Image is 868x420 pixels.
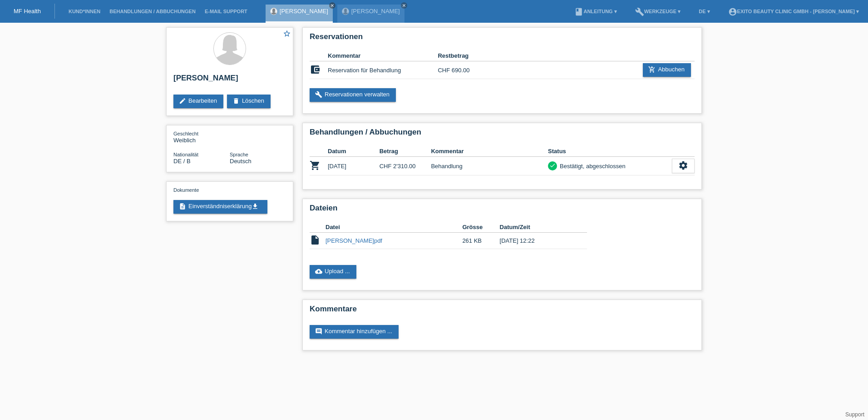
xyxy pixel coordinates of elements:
i: comment [315,328,322,335]
a: DE ▾ [694,9,714,14]
i: account_circle [728,7,737,16]
a: Support [845,411,864,418]
a: buildReservationen verwalten [310,88,396,102]
span: Deutsch [230,158,252,165]
div: Bestätigt, abgeschlossen [557,161,626,171]
td: 261 KB [462,233,499,249]
a: deleteLöschen [227,95,271,108]
i: settings [678,160,688,170]
a: E-Mail Support [200,9,252,14]
th: Betrag [380,146,431,157]
td: [DATE] 12:22 [500,233,574,249]
a: descriptionEinverständniserklärungget_app [173,200,267,214]
i: close [330,3,335,8]
a: close [329,2,335,9]
span: Dokumente [173,187,199,193]
span: Geschlecht [173,131,198,136]
span: Deutschland / B / 14.01.2021 [173,158,191,165]
th: Datei [325,222,462,233]
th: Kommentar [328,50,438,61]
th: Datum [328,146,380,157]
td: Behandlung [431,157,548,175]
h2: Dateien [310,204,695,217]
td: [DATE] [328,157,380,175]
a: close [401,2,407,9]
a: Behandlungen / Abbuchungen [105,9,200,14]
i: build [635,7,644,16]
h2: Reservationen [310,32,695,46]
a: add_shopping_cartAbbuchen [643,63,691,77]
div: Weiblich [173,130,230,144]
a: account_circleExito Beauty Clinic GmbH - [PERSON_NAME] ▾ [724,9,863,14]
i: book [574,7,583,16]
i: check [549,162,556,169]
a: [PERSON_NAME]pdf [325,237,382,244]
a: commentKommentar hinzufügen ... [310,325,399,339]
i: close [402,3,406,8]
a: star_border [283,30,291,39]
td: CHF 2'310.00 [380,157,431,175]
span: Sprache [230,152,248,157]
a: MF Health [14,8,41,15]
i: star_border [283,30,291,38]
td: CHF 690.00 [438,61,493,79]
span: Nationalität [173,152,198,157]
i: delete [232,97,240,105]
i: edit [179,97,186,105]
h2: Kommentare [310,305,695,318]
td: Reservation für Behandlung [328,61,438,79]
a: [PERSON_NAME] [351,8,400,15]
i: account_balance_wallet [310,64,321,75]
a: editBearbeiten [173,95,223,108]
a: cloud_uploadUpload ... [310,265,356,279]
th: Status [548,146,672,157]
th: Datum/Zeit [500,222,574,233]
a: buildWerkzeuge ▾ [631,9,686,14]
i: add_shopping_cart [648,66,656,73]
th: Restbetrag [438,50,493,61]
a: [PERSON_NAME] [280,8,328,15]
a: Kund*innen [64,9,105,14]
h2: Behandlungen / Abbuchungen [310,128,695,141]
a: bookAnleitung ▾ [570,9,621,14]
i: description [179,203,186,210]
th: Kommentar [431,146,548,157]
h2: [PERSON_NAME] [173,74,286,87]
th: Grösse [462,222,499,233]
i: get_app [252,203,259,210]
i: build [315,91,322,98]
i: POSP00028600 [310,160,321,171]
i: cloud_upload [315,268,322,275]
i: insert_drive_file [310,235,321,245]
